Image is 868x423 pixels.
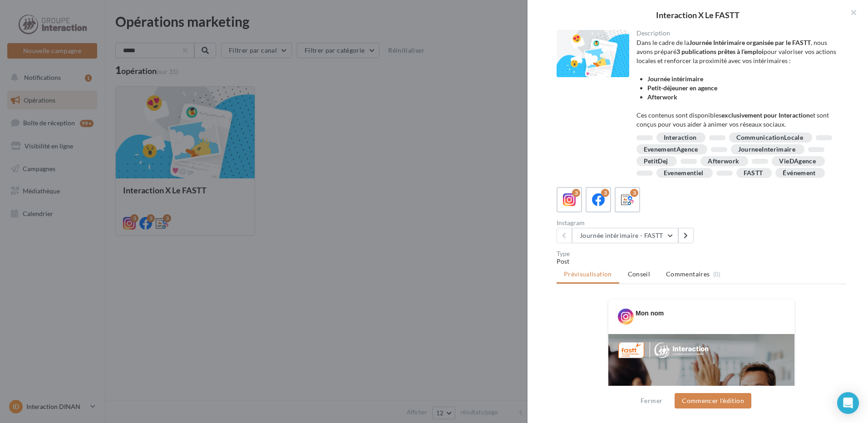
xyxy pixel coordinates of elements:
[636,309,664,318] div: Mon nom
[644,158,668,165] div: PetitDej
[708,158,739,165] div: Afterwork
[676,48,764,55] strong: 3 publications prêtes à l’emploi
[721,111,810,119] strong: exclusivement pour Interaction
[689,39,811,46] strong: Journée Intérimaire organisée par le FASTT
[636,30,839,36] div: Description
[557,257,846,266] div: Post
[779,158,816,165] div: VieDAgence
[783,170,815,177] div: Événement
[664,170,704,177] div: Evenementiel
[744,170,763,177] div: FASTT
[572,228,678,243] button: Journée intérimaire - FASTT
[644,146,698,153] div: EvenementAgence
[738,146,795,153] div: JourneeInterimaire
[647,75,703,83] strong: Journée intérimaire
[647,93,677,101] strong: Afterwork
[542,11,853,19] div: Interaction X Le FASTT
[664,134,697,141] div: Interaction
[666,270,710,279] span: Commentaires
[628,270,650,278] span: Conseil
[637,395,666,406] button: Fermer
[837,392,859,414] div: Open Intercom Messenger
[557,220,698,226] div: Instagram
[675,393,751,408] button: Commencer l'édition
[736,134,803,141] div: CommunicationLocale
[572,189,580,197] div: 3
[713,271,721,278] span: (0)
[630,189,638,197] div: 3
[647,84,717,92] strong: Petit-déjeuner en agence
[557,251,846,257] div: Type
[601,189,609,197] div: 3
[636,38,839,129] div: Dans le cadre de la , nous avons préparé pour valoriser vos actions locales et renforcer la proxi...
